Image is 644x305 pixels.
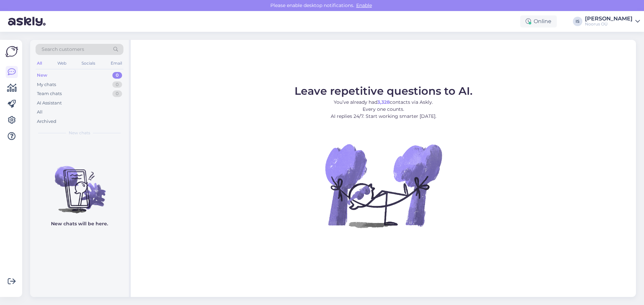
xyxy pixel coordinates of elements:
[109,59,123,68] div: Email
[520,15,557,27] div: Online
[5,45,18,58] img: Askly Logo
[294,84,473,97] span: Leave repetitive questions to AI.
[37,109,43,116] div: All
[37,72,47,79] div: New
[377,99,390,105] b: 3,328
[323,125,444,246] img: No Chat active
[80,59,97,68] div: Socials
[36,59,43,68] div: All
[51,220,108,227] p: New chats will be here.
[585,16,633,21] div: [PERSON_NAME]
[42,46,84,53] span: Search customers
[112,81,122,88] div: 0
[573,17,582,26] div: IS
[69,130,90,136] span: New chats
[37,100,62,106] div: AI Assistant
[56,59,68,68] div: Web
[37,118,56,125] div: Archived
[112,90,122,97] div: 0
[585,16,640,27] a: [PERSON_NAME]Noorus OÜ
[294,99,473,120] p: You’ve already had contacts via Askly. Every one counts. AI replies 24/7. Start working smarter [...
[37,81,56,88] div: My chats
[112,72,122,79] div: 0
[37,90,62,97] div: Team chats
[354,2,374,8] span: Enable
[30,154,129,214] img: No chats
[585,21,633,27] div: Noorus OÜ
